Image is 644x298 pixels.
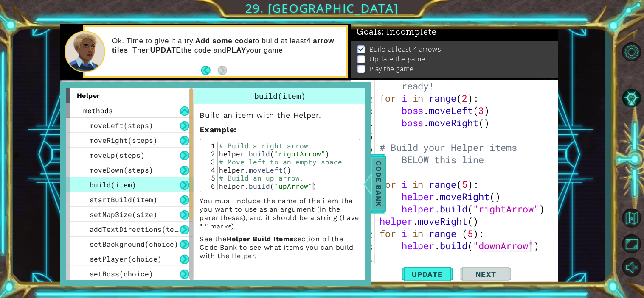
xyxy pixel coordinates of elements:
strong: UPDATE [150,46,181,54]
div: 4 [202,166,218,174]
strong: Helper Build Items [227,235,294,243]
div: 6 [202,182,218,190]
span: methods [83,106,113,115]
div: 3 [202,158,218,166]
span: setPlayer(choice) [90,254,162,263]
button: Level Options [619,42,644,62]
span: helper [77,92,100,100]
p: Play the game [369,64,414,73]
span: setBoss(choice) [90,269,153,278]
span: Example [200,125,234,134]
p: Update the game [369,54,425,64]
button: Update [402,264,453,284]
div: 2 [202,150,218,158]
strong: 4 arrow tiles [112,37,334,54]
button: Unmute [619,257,644,277]
p: Ok. Time to give it a try. to build at least . Then the code and your game. [112,36,340,55]
span: Code Bank [372,158,385,210]
p: Build an item with the Helper. [200,110,360,120]
span: moveLeft(steps) [90,121,153,130]
p: You must include the name of the item that you want to use as an argument (in the parentheses), a... [200,197,360,231]
p: Build at least 4 arrows [369,45,441,54]
button: Next [218,66,227,75]
button: Back to Map [619,206,644,231]
div: 5 [202,174,218,182]
span: setMapSize(size) [90,210,157,219]
span: addTextDirections(text) [90,225,187,234]
span: build(item) [254,91,306,101]
span: : Incomplete [382,27,437,37]
span: moveRight(steps) [90,136,157,145]
strong: Add some code [195,37,253,45]
button: Back [201,66,218,75]
button: Next [461,264,512,284]
span: setBackground(choice) [90,240,179,248]
span: Goals [357,27,437,37]
p: See the section of the Code Bank to see what items you can build with the Helper. [200,235,360,260]
strong: : [200,125,237,134]
a: Back to Map [619,205,644,233]
span: moveDown(steps) [90,165,153,174]
span: build(item) [90,180,136,189]
div: helper [66,88,194,103]
strong: PLAY [227,46,247,54]
img: Check mark for checkbox [357,45,366,51]
span: Update [404,270,452,279]
span: Next [467,270,505,279]
button: Maximize Browser [619,234,644,254]
button: AI Hint [619,88,644,108]
span: startBuild(item) [90,195,157,204]
div: 1 [202,142,218,150]
span: moveUp(steps) [90,150,145,159]
div: build(item) [194,88,366,104]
